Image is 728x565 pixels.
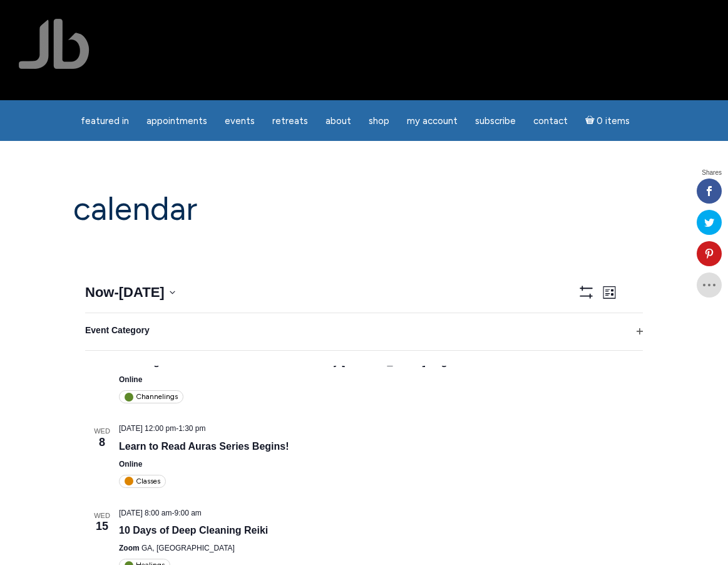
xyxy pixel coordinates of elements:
[119,441,289,452] a: Learn to Read Auras Series Begins!
[119,424,206,433] time: -
[73,109,136,133] a: featured in
[85,434,119,451] span: 8
[73,191,655,227] h1: Calendar
[597,117,630,126] span: 0 items
[85,518,119,535] span: 15
[139,109,215,133] a: Appointments
[407,115,458,127] span: My Account
[85,426,119,437] span: Wed
[85,313,643,350] button: Event Category
[119,390,183,403] div: Channelings
[702,170,722,176] span: Shares
[85,284,114,300] span: Now
[119,544,140,552] span: Zoom
[533,115,568,127] span: Contact
[19,19,90,69] img: Jamie Butler. The Everyday Medium
[585,115,597,127] i: Cart
[114,282,118,303] span: -
[318,109,359,133] a: About
[119,509,172,517] span: [DATE] 8:00 am
[146,115,207,127] span: Appointments
[361,109,397,133] a: Shop
[468,109,523,133] a: Subscribe
[178,424,205,433] span: 1:30 pm
[85,282,175,303] button: Now - [DATE]
[174,509,201,517] span: 9:00 am
[119,475,166,488] div: Classes
[119,509,202,517] time: -
[119,284,165,300] span: [DATE]
[578,108,638,133] a: Cart0 items
[265,109,315,133] a: Retreats
[326,115,351,127] span: About
[119,460,142,469] span: Online
[272,115,308,127] span: Retreats
[399,109,465,133] a: My Account
[217,109,262,133] a: Events
[85,511,119,521] span: Wed
[119,525,268,536] a: 10 Days of Deep Cleaning Reiki
[225,115,255,127] span: Events
[141,544,235,552] span: GA, [GEOGRAPHIC_DATA]
[369,115,389,127] span: Shop
[81,115,129,127] span: featured in
[119,375,142,384] span: Online
[85,325,150,335] span: Event Category
[119,424,176,433] span: [DATE] 12:00 pm
[475,115,516,127] span: Subscribe
[526,109,575,133] a: Contact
